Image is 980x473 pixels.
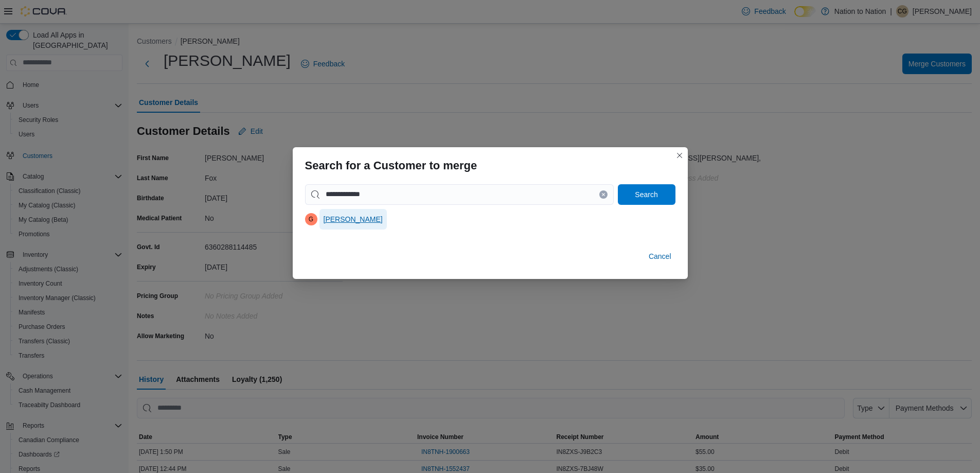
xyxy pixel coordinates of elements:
div: Gabrielle [305,213,317,225]
span: Search [635,189,657,200]
button: Search [618,184,675,205]
span: G [309,213,313,225]
button: Cancel [645,246,675,267]
span: [PERSON_NAME] [324,214,383,224]
span: Cancel [649,251,671,261]
button: Clear input [599,190,608,199]
h3: Search for a Customer to merge [305,160,477,172]
button: Closes this modal window [673,149,686,162]
button: [PERSON_NAME] [319,209,387,230]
